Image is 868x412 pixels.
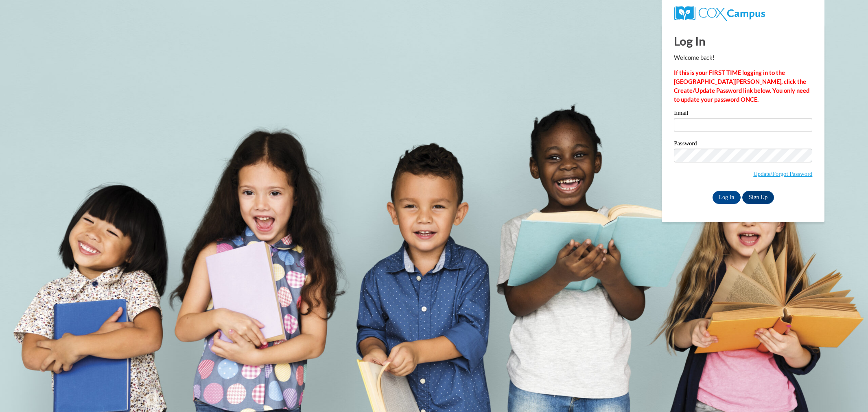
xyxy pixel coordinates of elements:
[753,171,812,177] a: Update/Forgot Password
[674,140,812,149] label: Password
[674,110,812,118] label: Email
[674,6,765,21] img: COX Campus
[674,9,765,16] a: COX Campus
[674,33,812,49] h1: Log In
[742,191,774,204] a: Sign Up
[674,69,809,103] strong: If this is your FIRST TIME logging in to the [GEOGRAPHIC_DATA][PERSON_NAME], click the Create/Upd...
[674,53,812,62] p: Welcome back!
[713,191,741,204] input: Log In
